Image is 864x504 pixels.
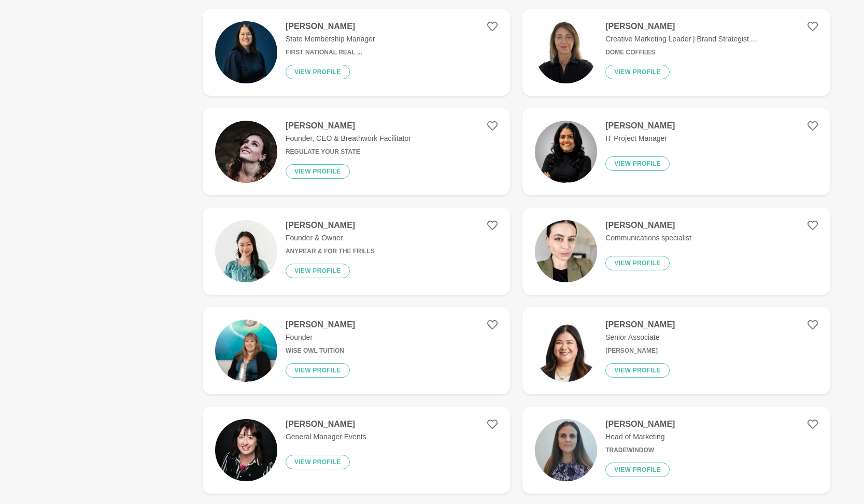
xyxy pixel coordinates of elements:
[605,156,670,171] button: View profile
[286,363,350,378] button: View profile
[605,347,675,355] h6: [PERSON_NAME]
[286,320,355,330] h4: [PERSON_NAME]
[203,407,510,494] a: [PERSON_NAME]General Manager EventsView profile
[605,49,757,56] h6: Dome Coffees
[286,133,411,144] p: Founder, CEO & Breathwork Facilitator
[535,121,597,183] img: 01aee5e50c87abfaa70c3c448cb39ff495e02bc9-1024x1024.jpg
[286,248,375,255] h6: Anypear & For The Frills
[286,264,350,278] button: View profile
[286,455,350,469] button: View profile
[286,419,366,429] h4: [PERSON_NAME]
[535,419,597,481] img: c724776dc99761a00405e7ba7396f8f6c669588d-432x432.jpg
[522,407,830,494] a: [PERSON_NAME]Head of MarketingTradeWindowView profile
[522,208,830,295] a: [PERSON_NAME]Communications specialistView profile
[286,220,375,231] h4: [PERSON_NAME]
[605,419,675,429] h4: [PERSON_NAME]
[522,108,830,195] a: [PERSON_NAME]IT Project ManagerView profile
[215,121,277,183] img: 8185ea49deb297eade9a2e5250249276829a47cd-920x897.jpg
[605,21,757,32] h4: [PERSON_NAME]
[286,65,350,79] button: View profile
[535,320,597,382] img: 2065c977deca5582564cba554cbb32bb2825ac78-591x591.jpg
[522,9,830,96] a: [PERSON_NAME]Creative Marketing Leader | Brand Strategist ...Dome CoffeesView profile
[286,148,411,156] h6: Regulate Your State
[286,34,375,45] p: State Membership Manager
[605,332,675,343] p: Senior Associate
[286,347,355,355] h6: Wise Owl Tuition
[605,256,670,270] button: View profile
[605,65,670,79] button: View profile
[203,208,510,295] a: [PERSON_NAME]Founder & OwnerAnypear & For The FrillsView profile
[215,21,277,83] img: 069e74e823061df2a8545ae409222f10bd8cae5f-900x600.png
[286,332,355,343] p: Founder
[605,233,691,243] p: Communications specialist
[215,220,277,282] img: cd6701a6e23a289710e5cd97f2d30aa7cefffd58-2965x2965.jpg
[203,9,510,96] a: [PERSON_NAME]State Membership ManagerFirst National Real ...View profile
[286,21,375,32] h4: [PERSON_NAME]
[605,431,675,442] p: Head of Marketing
[605,34,757,45] p: Creative Marketing Leader | Brand Strategist ...
[605,220,691,231] h4: [PERSON_NAME]
[535,220,597,282] img: f57684807768b7db383628406bc917f00ebb0196-2316x3088.jpg
[203,307,510,394] a: [PERSON_NAME]FounderWise Owl TuitionView profile
[605,363,670,378] button: View profile
[535,21,597,83] img: 675efa3b2e966e5c68b6c0b6a55f808c2d9d66a7-1333x2000.png
[605,320,675,330] h4: [PERSON_NAME]
[605,121,675,131] h4: [PERSON_NAME]
[286,49,375,56] h6: First National Real ...
[286,164,350,179] button: View profile
[605,463,670,477] button: View profile
[286,121,411,131] h4: [PERSON_NAME]
[522,307,830,394] a: [PERSON_NAME]Senior Associate[PERSON_NAME]View profile
[605,447,675,454] h6: TradeWindow
[215,320,277,382] img: a530bc8d2a2e0627e4f81662508317a5eb6ed64f-4000x6000.jpg
[286,431,366,442] p: General Manager Events
[605,133,675,144] p: IT Project Manager
[203,108,510,195] a: [PERSON_NAME]Founder, CEO & Breathwork FacilitatorRegulate Your StateView profile
[286,233,375,243] p: Founder & Owner
[215,419,277,481] img: 21837c0d11a1f80e466b67059185837be14aa2a2-200x200.jpg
